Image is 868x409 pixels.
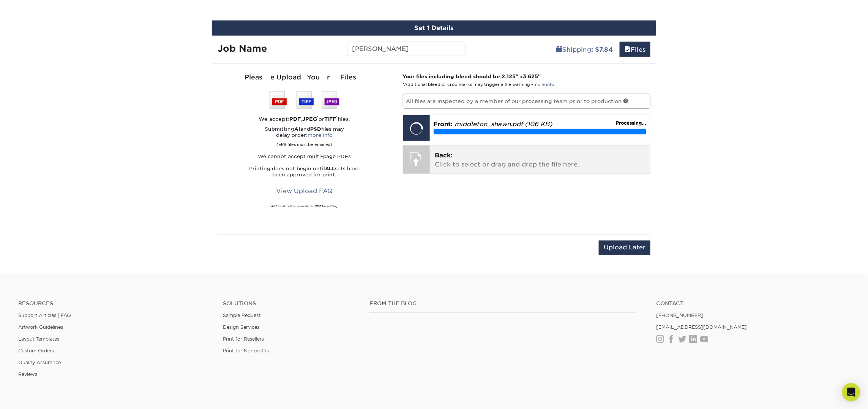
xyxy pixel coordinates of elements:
p: Submitting and files may delay order: [218,126,391,147]
div: Open Intercom Messenger [842,383,860,401]
strong: PDF [289,116,301,122]
p: Printing does not begin until sets have been approved for print. [218,166,391,178]
small: *Additional bleed or crop marks may trigger a file warning – [403,82,554,87]
sup: 1 [270,204,271,206]
div: All formats will be converted to PDF for printing. [218,204,391,208]
div: Please Upload Your Files [218,73,391,82]
strong: PSD [310,126,321,132]
img: We accept: PSD, TIFF, or JPEG (JPG) [270,91,339,109]
strong: AI [294,126,300,132]
a: Layout Templates [18,336,59,342]
div: We accept: , or files. [218,115,391,123]
h4: From the Blog [369,301,636,307]
a: Print for Resellers [223,336,264,342]
p: Click to select or drag and drop the file here. [435,151,645,169]
span: shipping [556,46,562,53]
a: Print for Nonprofits [223,348,269,354]
strong: Your files including bleed should be: " x " [403,73,541,79]
h4: Resources [18,301,212,307]
strong: JPEG [302,116,317,122]
a: Quality Assurance [18,360,61,366]
span: files [625,46,631,53]
a: more info [534,82,554,87]
input: Enter a job name [347,42,465,56]
div: Set 1 Details [212,21,656,36]
a: Support Articles | FAQ [18,313,71,319]
a: [PHONE_NUMBER] [656,313,703,319]
a: more info [308,132,333,138]
a: Design Services [223,325,260,330]
h4: Solutions [223,301,358,307]
strong: TIFF [324,116,336,122]
a: Reviews [18,372,37,377]
b: : $7.84 [591,46,613,53]
a: Artwork Guidelines [18,325,63,330]
small: (EPS files must be emailed) [276,138,333,147]
strong: Job Name [218,43,267,54]
span: Back: [435,152,453,159]
a: Sample Request [223,313,261,319]
a: Contact [656,301,850,307]
strong: ALL [325,166,335,171]
a: Custom Orders [18,348,54,354]
a: View Upload FAQ [271,184,338,198]
a: [EMAIL_ADDRESS][DOMAIN_NAME] [656,325,747,330]
span: Front: [434,120,453,128]
sup: 1 [336,115,338,120]
em: middleton_shawn.pdf (106 KB) [455,120,552,128]
span: 3.625 [523,73,538,79]
a: Shipping: $7.84 [551,42,618,57]
a: Files [620,42,650,57]
p: All files are inspected by a member of our processing team prior to production. [403,94,651,108]
span: 2.125 [502,73,516,79]
sup: 1 [317,115,319,120]
input: Upload Later [599,241,650,255]
p: We cannot accept multi-page PDFs [218,154,391,160]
